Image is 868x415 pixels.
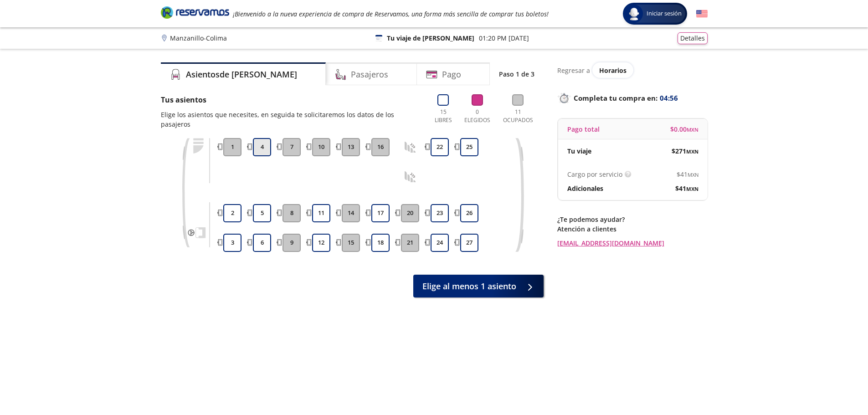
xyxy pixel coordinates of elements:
div: Regresar a ver horarios [557,62,708,78]
button: 24 [431,234,449,252]
button: 5 [253,204,271,222]
button: 1 [223,138,241,156]
iframe: Messagebird Livechat Widget [815,362,859,406]
button: 26 [460,204,478,222]
p: Manzanillo - Colima [170,33,227,43]
p: Paso 1 de 3 [499,69,534,79]
button: 8 [282,204,301,222]
p: Tu viaje de [PERSON_NAME] [387,33,474,43]
p: 15 Libres [431,108,456,124]
button: 14 [342,204,360,222]
button: 3 [223,234,241,252]
button: 18 [371,234,390,252]
button: 17 [371,204,390,222]
button: English [696,8,708,20]
span: 04:56 [660,93,678,103]
span: $ 0.00 [670,124,699,134]
span: Elige al menos 1 asiento [422,280,516,292]
h4: Pasajeros [351,68,388,81]
button: 9 [282,234,301,252]
small: MXN [686,185,699,192]
button: 10 [312,138,330,156]
button: 11 [312,204,330,222]
a: [EMAIL_ADDRESS][DOMAIN_NAME] [557,238,708,248]
span: $ 41 [675,184,699,193]
button: 2 [223,204,241,222]
button: 21 [401,234,419,252]
p: 11 Ocupados [499,108,537,124]
h4: Asientos de [PERSON_NAME] [186,68,297,81]
button: 12 [312,234,330,252]
p: Regresar a [557,66,590,75]
p: Adicionales [567,184,603,193]
span: $ 271 [672,146,699,156]
h4: Pago [442,68,461,81]
a: Brand Logo [161,5,229,22]
button: 7 [282,138,301,156]
button: 25 [460,138,478,156]
button: Detalles [678,32,708,44]
button: Elige al menos 1 asiento [413,275,544,297]
p: 01:20 PM [DATE] [479,33,529,43]
p: Completa tu compra en : [557,92,708,104]
p: Tu viaje [567,146,591,156]
span: Iniciar sesión [643,9,685,18]
span: Horarios [599,66,627,75]
button: 15 [342,234,360,252]
small: MXN [688,171,699,178]
p: Tus asientos [161,94,422,105]
p: Pago total [567,124,600,134]
small: MXN [686,148,699,155]
button: 27 [460,234,478,252]
em: ¡Bienvenido a la nueva experiencia de compra de Reservamos, una forma más sencilla de comprar tus... [233,10,549,18]
button: 4 [253,138,271,156]
i: Brand Logo [161,5,229,19]
p: Atención a clientes [557,224,708,234]
button: 13 [342,138,360,156]
button: 6 [253,234,271,252]
button: 16 [371,138,390,156]
p: Cargo por servicio [567,169,622,179]
p: ¿Te podemos ayudar? [557,215,708,224]
button: 23 [431,204,449,222]
button: 20 [401,204,419,222]
p: 0 Elegidos [462,108,493,124]
button: 22 [431,138,449,156]
p: Elige los asientos que necesites, en seguida te solicitaremos los datos de los pasajeros [161,110,422,129]
span: $ 41 [677,169,699,179]
small: MXN [687,126,699,133]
